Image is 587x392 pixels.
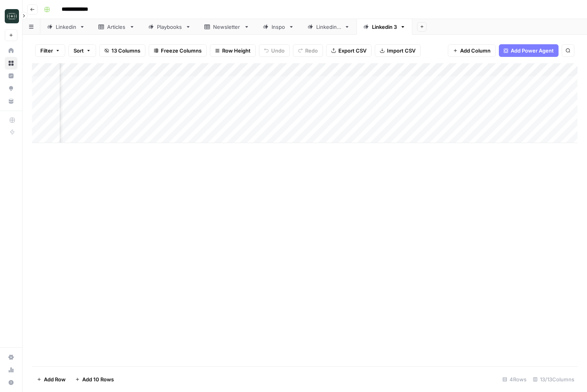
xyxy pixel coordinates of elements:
[301,19,357,35] a: Linkedin 2
[5,95,17,107] a: Your Data
[92,19,142,35] a: Articles
[82,375,114,383] span: Add 10 Rows
[326,44,372,57] button: Export CSV
[460,47,491,55] span: Add Column
[305,47,318,55] span: Redo
[32,373,70,386] button: Add Row
[68,44,96,57] button: Sort
[338,47,366,55] span: Export CSV
[40,47,53,55] span: Filter
[198,19,256,35] a: Newsletter
[142,19,198,35] a: Playbooks
[99,44,145,57] button: 13 Columns
[5,44,17,57] a: Home
[5,9,19,23] img: Catalyst Logo
[256,19,301,35] a: Inspo
[210,44,256,57] button: Row Height
[5,70,17,82] a: Insights
[5,376,17,389] button: Help + Support
[70,373,119,386] button: Add 10 Rows
[511,47,554,55] span: Add Power Agent
[5,57,17,70] a: Browse
[107,23,126,31] div: Articles
[357,19,412,35] a: Linkedin 3
[387,47,415,55] span: Import CSV
[375,44,421,57] button: Import CSV
[272,23,285,31] div: Inspo
[5,6,17,26] button: Workspace: Catalyst
[499,44,559,57] button: Add Power Agent
[213,23,241,31] div: Newsletter
[157,23,182,31] div: Playbooks
[222,47,251,55] span: Row Height
[372,23,397,31] div: Linkedin 3
[149,44,207,57] button: Freeze Columns
[161,47,202,55] span: Freeze Columns
[111,47,140,55] span: 13 Columns
[448,44,496,57] button: Add Column
[44,375,66,383] span: Add Row
[530,373,578,386] div: 13/13 Columns
[40,19,92,35] a: Linkedin
[5,351,17,364] a: Settings
[316,23,341,31] div: Linkedin 2
[35,44,65,57] button: Filter
[259,44,290,57] button: Undo
[56,23,76,31] div: Linkedin
[5,82,17,95] a: Opportunities
[5,364,17,376] a: Usage
[271,47,285,55] span: Undo
[74,47,84,55] span: Sort
[293,44,323,57] button: Redo
[499,373,530,386] div: 4 Rows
